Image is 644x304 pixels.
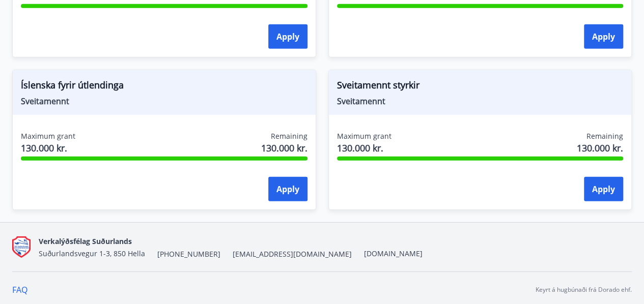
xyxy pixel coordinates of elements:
[12,284,27,295] a: FAQ
[21,131,75,141] span: Maximum grant
[337,96,624,107] span: Sveitamennt
[21,78,307,96] span: Íslenska fyrir útlendinga
[364,249,423,258] a: [DOMAIN_NAME]
[337,78,624,96] span: Sveitamennt styrkir
[39,236,132,246] span: Verkalýðsfélag Suðurlands
[337,131,391,141] span: Maximum grant
[337,141,391,155] span: 130.000 kr.
[577,141,623,155] span: 130.000 kr.
[233,249,352,259] span: [EMAIL_ADDRESS][DOMAIN_NAME]
[12,236,31,258] img: Q9do5ZaFAFhn9lajViqaa6OIrJ2A2A46lF7VsacK.png
[586,131,623,141] span: Remaining
[261,141,307,155] span: 130.000 kr.
[268,177,307,201] button: Apply
[21,141,75,155] span: 130.000 kr.
[157,249,220,259] span: [PHONE_NUMBER]
[584,177,623,201] button: Apply
[21,96,307,107] span: Sveitamennt
[39,249,145,258] span: Suðurlandsvegur 1-3, 850 Hella
[536,285,632,294] p: Keyrt á hugbúnaði frá Dorado ehf.
[268,24,307,49] button: Apply
[584,24,623,49] button: Apply
[271,131,307,141] span: Remaining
